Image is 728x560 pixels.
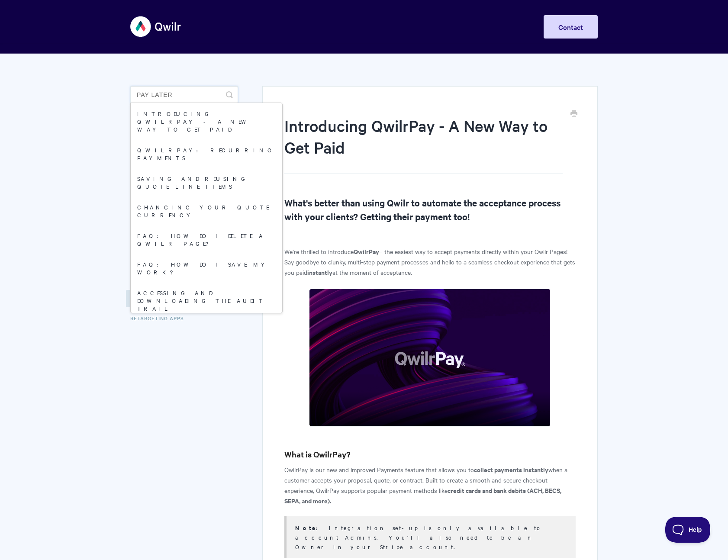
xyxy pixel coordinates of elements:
a: Changing Your Quote Currency [131,196,282,225]
h2: What's better than using Qwilr to automate the acceptance process with your clients? Getting thei... [284,196,576,223]
a: Print this Article [570,109,577,119]
strong: collect payments instantly [474,465,548,474]
strong: QwilrPay [354,247,379,256]
a: Accessing and downloading the Audit Trail [131,282,282,319]
a: QwilrPay: Recurring Payments [131,139,282,168]
a: QwilrPay and Accounting Apps [126,290,240,307]
div: : Integration set-up is only available to account Admins. You'll also need to be an Owner in your... [295,523,565,551]
a: FAQ: How do I save my work? [131,254,282,282]
h1: Introducing QwilrPay - A New Way to Get Paid [284,115,563,174]
a: Contact [544,15,598,39]
p: QwilrPay is our new and improved Payments feature that allows you to when a customer accepts your... [284,464,576,506]
h3: What is QwilrPay? [284,448,576,460]
input: Search [130,86,238,103]
a: Retargeting Apps [130,309,190,327]
img: Qwilr Help Center [130,10,182,43]
p: We’re thrilled to introduce – the easiest way to accept payments directly within your Qwilr Pages... [284,246,576,277]
img: file-eKtnbNNAQu.png [309,289,551,427]
a: Introducing QwilrPay - A New Way to Get Paid [131,103,282,139]
a: Saving and reusing quote line items [131,168,282,196]
a: FAQ: How do I delete a Qwilr Page? [131,225,282,254]
iframe: Toggle Customer Support [665,517,711,543]
strong: instantly [307,267,332,277]
b: Note [295,524,316,532]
